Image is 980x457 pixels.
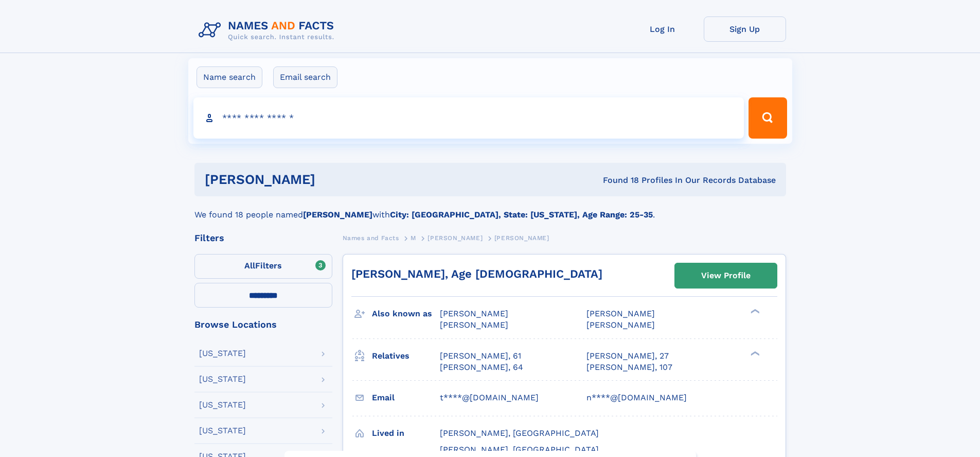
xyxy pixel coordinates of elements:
[586,320,655,330] span: [PERSON_NAME]
[427,234,483,242] span: [PERSON_NAME]
[199,427,246,435] div: [US_STATE]
[343,231,399,244] a: Names and Facts
[194,233,332,243] div: Filters
[748,308,760,315] div: ❯
[440,320,508,330] span: [PERSON_NAME]
[440,350,521,362] a: [PERSON_NAME], 61
[372,347,440,365] h3: Relatives
[244,261,255,270] span: All
[303,210,372,219] b: [PERSON_NAME]
[411,234,416,242] span: M
[194,16,343,44] img: Logo Names and Facts
[675,263,777,288] a: View Profile
[704,16,786,42] a: Sign Up
[586,350,669,362] a: [PERSON_NAME], 27
[351,267,602,280] a: [PERSON_NAME], Age [DEMOGRAPHIC_DATA]
[459,175,776,186] div: Found 18 Profiles In Our Records Database
[205,173,459,186] h1: [PERSON_NAME]
[390,210,653,219] b: City: [GEOGRAPHIC_DATA], State: [US_STATE], Age Range: 25-35
[197,66,262,88] label: Name search
[372,425,440,442] h3: Lived in
[621,16,704,42] a: Log In
[273,66,337,88] label: Email search
[193,97,744,139] input: search input
[586,362,672,373] a: [PERSON_NAME], 107
[440,309,508,318] span: [PERSON_NAME]
[748,350,760,357] div: ❯
[749,97,787,139] button: Search Button
[199,401,246,409] div: [US_STATE]
[194,320,332,329] div: Browse Locations
[194,196,786,221] div: We found 18 people named with .
[199,375,246,383] div: [US_STATE]
[440,362,523,373] a: [PERSON_NAME], 64
[411,231,416,244] a: M
[199,349,246,358] div: [US_STATE]
[194,254,332,279] label: Filters
[494,234,549,242] span: [PERSON_NAME]
[372,305,440,323] h3: Also known as
[440,445,599,454] span: [PERSON_NAME], [GEOGRAPHIC_DATA]
[586,309,655,318] span: [PERSON_NAME]
[701,264,751,287] div: View Profile
[372,389,440,407] h3: Email
[427,231,483,244] a: [PERSON_NAME]
[440,428,599,438] span: [PERSON_NAME], [GEOGRAPHIC_DATA]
